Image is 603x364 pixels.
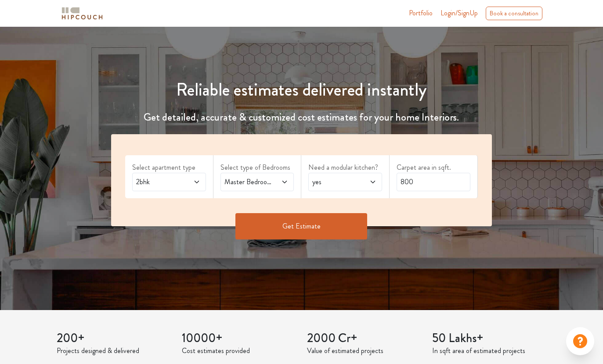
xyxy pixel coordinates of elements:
label: Need a modular kitchen? [308,162,382,173]
h3: 200+ [57,331,171,346]
label: Carpet area in sqft. [397,162,470,173]
span: Master Bedroom,Kids Room 1 [223,177,272,187]
input: Enter area sqft [397,173,470,191]
h3: 2000 Cr+ [307,331,422,346]
img: logo-horizontal.svg [60,6,104,21]
h3: 50 Lakhs+ [432,331,547,346]
span: logo-horizontal.svg [60,4,104,23]
p: Value of estimated projects [307,346,422,356]
span: yes [311,177,360,187]
button: Get Estimate [235,213,367,239]
h1: Reliable estimates delivered instantly [106,79,497,100]
p: In sqft area of estimated projects [432,346,547,356]
h3: 10000+ [182,331,296,346]
p: Projects designed & delivered [57,346,171,356]
label: Select apartment type [132,162,206,173]
span: 2bhk [134,177,184,187]
p: Cost estimates provided [182,346,296,356]
label: Select type of Bedrooms [220,162,294,173]
a: Portfolio [409,8,433,18]
span: Login/SignUp [441,8,478,18]
div: Book a consultation [486,7,542,20]
h4: Get detailed, accurate & customized cost estimates for your home Interiors. [106,111,497,124]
